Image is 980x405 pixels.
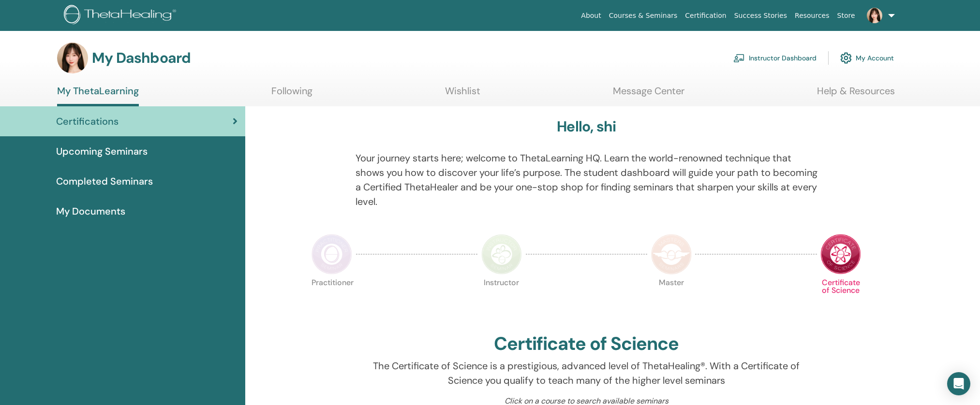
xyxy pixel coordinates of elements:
[271,85,312,104] a: Following
[481,234,522,275] img: Instructor
[494,333,679,355] h2: Certificate of Science
[557,118,616,135] h3: Hello, shi
[577,7,605,25] a: About
[681,7,730,25] a: Certification
[613,85,684,104] a: Message Center
[56,204,125,218] span: My Documents
[733,47,817,69] a: Instructor Dashboard
[56,174,153,188] span: Completed Seminars
[92,49,191,67] h3: My Dashboard
[356,151,817,209] p: Your journey starts here; welcome to ThetaLearning HQ. Learn the world-renowned technique that sh...
[312,279,352,319] p: Practitioner
[56,144,148,159] span: Upcoming Seminars
[867,8,882,23] img: default.jpg
[312,234,352,275] img: Practitioner
[445,85,480,104] a: Wishlist
[57,85,139,106] a: My ThetaLearning
[820,234,861,275] img: Certificate of Science
[820,279,861,319] p: Certificate of Science
[791,7,833,25] a: Resources
[840,47,894,69] a: My Account
[840,50,852,66] img: cog.svg
[64,5,179,27] img: logo.png
[833,7,859,25] a: Store
[730,7,791,25] a: Success Stories
[56,114,119,129] span: Certifications
[605,7,682,25] a: Courses & Seminars
[481,279,522,319] p: Instructor
[57,43,88,73] img: default.jpg
[651,279,692,319] p: Master
[733,54,745,62] img: chalkboard-teacher.svg
[817,85,895,104] a: Help & Resources
[651,234,692,275] img: Master
[947,372,970,395] div: Open Intercom Messenger
[356,359,817,388] p: The Certificate of Science is a prestigious, advanced level of ThetaHealing®. With a Certificate ...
